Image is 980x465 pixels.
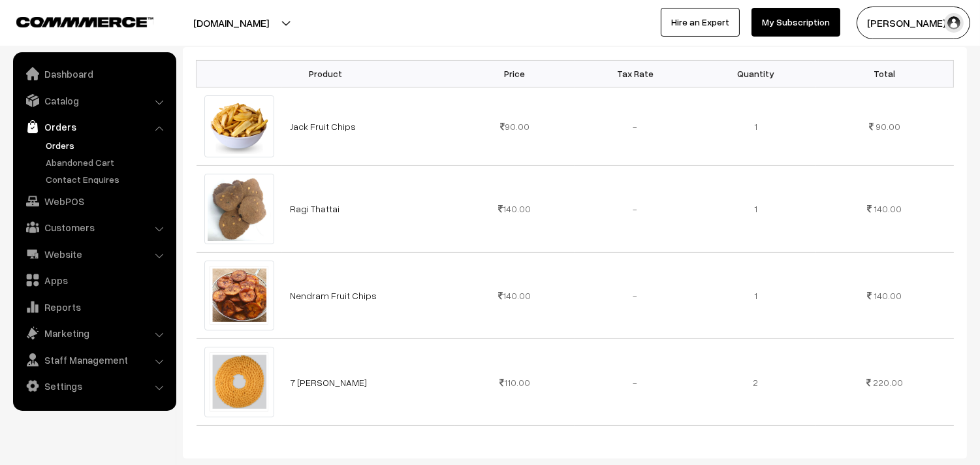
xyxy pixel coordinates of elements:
[16,89,172,112] a: Catalog
[204,347,275,417] img: 7 suttu Murukku.jpg
[816,60,954,87] th: Total
[42,138,172,152] a: Orders
[944,13,964,33] img: user
[498,203,531,214] span: 140.00
[16,13,131,29] a: COMMMERCE
[575,60,695,87] th: Tax Rate
[575,87,695,165] td: -
[42,172,172,186] a: Contact Enquires
[16,216,172,239] a: Customers
[754,290,757,301] span: 1
[874,203,902,214] span: 140.00
[16,115,172,138] a: Orders
[499,377,530,388] span: 110.00
[204,261,275,331] img: Nedram fruit Banana chips.jpg
[500,121,530,132] span: 90.00
[498,290,531,301] span: 140.00
[753,377,758,388] span: 2
[16,348,172,372] a: Staff Management
[290,121,356,132] a: Jack Fruit Chips
[16,242,172,266] a: Website
[16,295,172,319] a: Reports
[575,339,695,426] td: -
[16,268,172,292] a: Apps
[754,203,757,214] span: 1
[16,321,172,345] a: Marketing
[751,8,840,37] a: My Subscription
[290,203,340,214] a: Ragi Thattai
[204,174,275,244] img: Ragi Thattai 2 Web.jpg
[148,7,315,39] button: [DOMAIN_NAME]
[204,95,275,157] img: jack fruit chips-1.jpg
[857,7,970,39] button: [PERSON_NAME] s…
[42,155,172,169] a: Abandoned Cart
[290,290,377,301] a: Nendram Fruit Chips
[876,121,900,132] span: 90.00
[661,8,740,37] a: Hire an Expert
[16,374,172,398] a: Settings
[16,17,153,27] img: COMMMERCE
[873,377,903,388] span: 220.00
[754,121,757,132] span: 1
[695,60,816,87] th: Quantity
[874,290,902,301] span: 140.00
[454,60,575,87] th: Price
[575,252,695,339] td: -
[16,189,172,213] a: WebPOS
[575,165,695,252] td: -
[290,377,367,388] a: 7 [PERSON_NAME]
[16,62,172,86] a: Dashboard
[197,60,454,87] th: Product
